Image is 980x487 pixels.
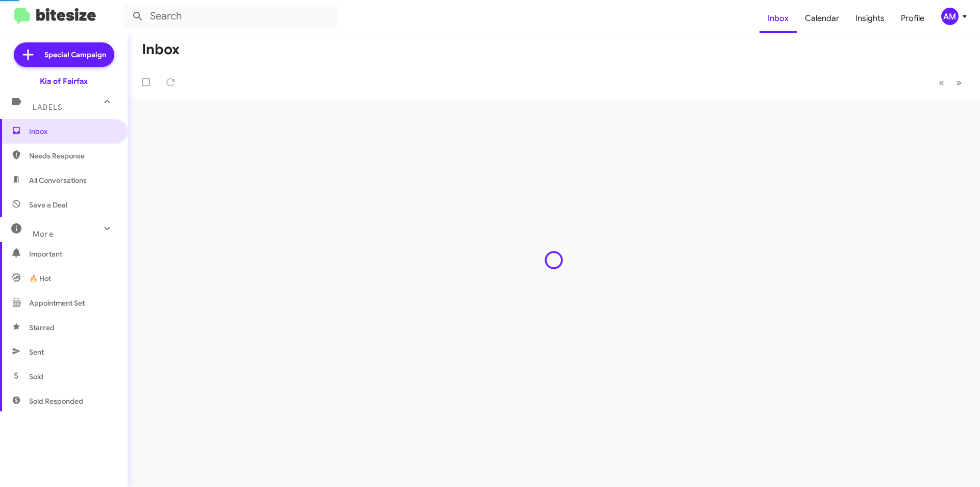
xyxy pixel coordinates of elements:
[893,4,933,33] a: Profile
[950,72,968,93] button: Next
[29,175,87,185] span: All Conversations
[29,347,44,357] span: Sent
[956,76,962,89] span: »
[33,229,54,239] span: More
[933,72,968,93] nav: Page navigation example
[29,322,55,333] span: Starred
[941,8,959,25] div: AM
[29,372,43,382] span: Sold
[29,273,51,284] span: 🔥 Hot
[797,4,847,33] a: Calendar
[29,126,116,136] span: Inbox
[933,8,969,25] button: AM
[933,72,950,93] button: Previous
[847,4,893,33] a: Insights
[40,76,88,86] div: Kia of Fairfax
[939,76,944,89] span: «
[124,4,338,29] input: Search
[14,42,114,67] a: Special Campaign
[142,41,180,58] h1: Inbox
[29,249,116,259] span: Important
[33,103,62,112] span: Labels
[29,200,67,210] span: Save a Deal
[29,151,116,161] span: Needs Response
[29,396,83,406] span: Sold Responded
[44,50,106,60] span: Special Campaign
[759,4,797,33] a: Inbox
[29,298,85,308] span: Appointment Set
